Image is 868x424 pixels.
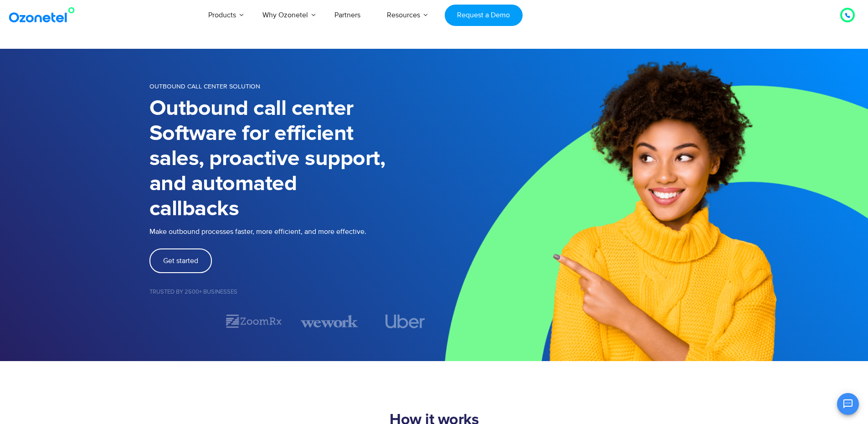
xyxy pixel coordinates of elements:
span: OUTBOUND CALL CENTER SOLUTION [149,83,260,90]
h5: Trusted by 2500+ Businesses [149,289,434,295]
div: 3 / 7 [301,313,358,329]
p: Make outbound processes faster, more efficient, and more effective. [149,226,434,237]
div: Image Carousel [149,313,434,329]
span: Get started [163,257,198,264]
img: zoomrx [225,313,282,329]
img: wework [301,313,358,329]
button: Open chat [837,393,859,415]
h1: Outbound call center Software for efficient sales, proactive support, and automated callbacks [149,96,434,222]
a: Get started [149,248,212,273]
div: 2 / 7 [225,313,282,329]
a: Request a Demo [445,5,523,26]
div: 1 / 7 [149,316,207,327]
img: uber [385,315,425,328]
div: 4 / 7 [376,315,434,328]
